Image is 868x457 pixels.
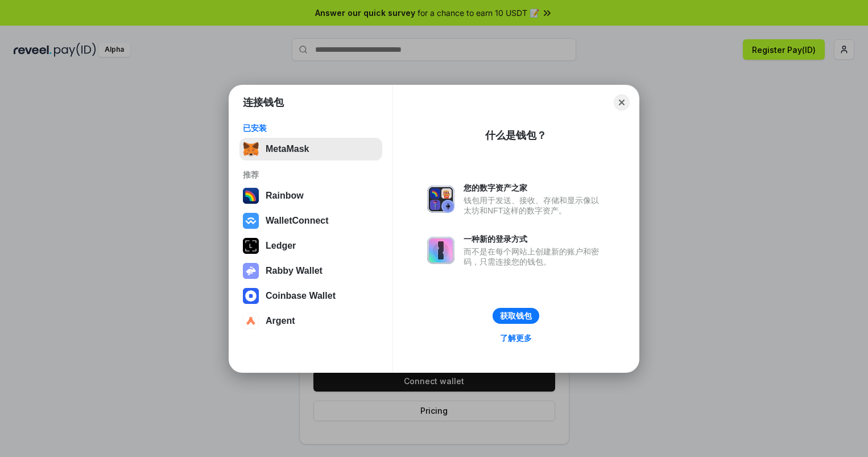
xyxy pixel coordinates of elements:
div: 什么是钱包？ [485,129,547,142]
button: Argent [239,310,382,332]
div: WalletConnect [266,216,329,226]
div: 推荐 [243,170,379,180]
img: svg+xml,%3Csvg%20xmlns%3D%22http%3A%2F%2Fwww.w3.org%2F2000%2Fsvg%22%20fill%3D%22none%22%20viewBox... [243,263,259,279]
button: Rainbow [239,184,382,207]
button: Close [614,94,630,110]
div: MetaMask [266,144,309,154]
button: WalletConnect [239,209,382,232]
button: MetaMask [239,138,382,160]
div: 获取钱包 [500,311,532,321]
img: svg+xml,%3Csvg%20width%3D%2228%22%20height%3D%2228%22%20viewBox%3D%220%200%2028%2028%22%20fill%3D... [243,213,259,229]
button: Rabby Wallet [239,260,382,282]
button: Ledger [239,234,382,257]
button: Coinbase Wallet [239,285,382,307]
div: 您的数字资产之家 [464,183,605,193]
a: 了解更多 [493,331,539,345]
div: 钱包用于发送、接收、存储和显示像以太坊和NFT这样的数字资产。 [464,195,605,216]
img: svg+xml,%3Csvg%20width%3D%22120%22%20height%3D%22120%22%20viewBox%3D%220%200%20120%20120%22%20fil... [243,188,259,204]
img: svg+xml,%3Csvg%20fill%3D%22none%22%20height%3D%2233%22%20viewBox%3D%220%200%2035%2033%22%20width%... [243,141,259,157]
h1: 连接钱包 [243,96,284,109]
div: 一种新的登录方式 [464,234,605,244]
div: 而不是在每个网站上创建新的账户和密码，只需连接您的钱包。 [464,246,605,267]
img: svg+xml,%3Csvg%20xmlns%3D%22http%3A%2F%2Fwww.w3.org%2F2000%2Fsvg%22%20fill%3D%22none%22%20viewBox... [427,186,454,213]
div: 了解更多 [500,333,532,343]
img: svg+xml,%3Csvg%20width%3D%2228%22%20height%3D%2228%22%20viewBox%3D%220%200%2028%2028%22%20fill%3D... [243,288,259,304]
div: Argent [266,316,295,326]
div: Rabby Wallet [266,266,323,276]
div: Rainbow [266,191,304,201]
div: 已安装 [243,123,379,133]
img: svg+xml,%3Csvg%20xmlns%3D%22http%3A%2F%2Fwww.w3.org%2F2000%2Fsvg%22%20fill%3D%22none%22%20viewBox... [427,237,454,264]
img: svg+xml,%3Csvg%20width%3D%2228%22%20height%3D%2228%22%20viewBox%3D%220%200%2028%2028%22%20fill%3D... [243,313,259,329]
div: Coinbase Wallet [266,291,336,301]
img: svg+xml,%3Csvg%20xmlns%3D%22http%3A%2F%2Fwww.w3.org%2F2000%2Fsvg%22%20width%3D%2228%22%20height%3... [243,238,259,254]
div: Ledger [266,241,296,251]
button: 获取钱包 [493,308,539,324]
